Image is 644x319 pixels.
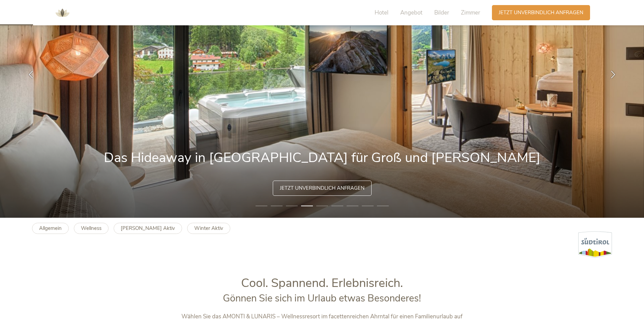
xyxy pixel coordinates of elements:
span: Bilder [434,9,449,17]
b: Winter Aktiv [194,225,223,232]
a: Wellness [74,223,109,234]
a: [PERSON_NAME] Aktiv [114,223,182,234]
b: Wellness [81,225,101,232]
img: Südtirol [578,231,612,258]
span: Gönnen Sie sich im Urlaub etwas Besonderes! [223,292,421,305]
a: Allgemein [32,223,69,234]
span: Zimmer [461,9,480,17]
a: AMONTI & LUNARIS Wellnessresort [52,10,72,15]
span: Hotel [375,9,388,17]
img: AMONTI & LUNARIS Wellnessresort [52,3,72,23]
span: Jetzt unverbindlich anfragen [280,185,364,192]
span: Cool. Spannend. Erlebnisreich. [241,275,403,291]
b: [PERSON_NAME] Aktiv [121,225,175,232]
a: Winter Aktiv [187,223,230,234]
span: Angebot [400,9,422,17]
span: Jetzt unverbindlich anfragen [499,9,583,16]
b: Allgemein [39,225,62,232]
